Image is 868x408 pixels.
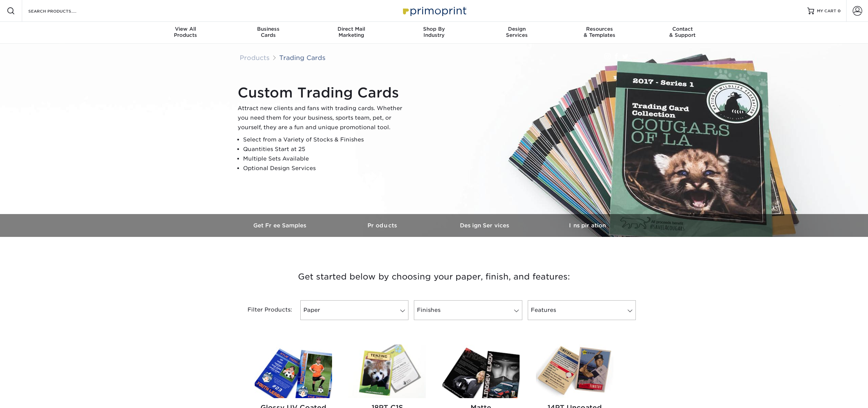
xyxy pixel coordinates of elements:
li: Quantities Start at 25 [243,145,408,154]
h3: Products [332,222,434,229]
span: Direct Mail [310,26,393,32]
a: Design Services [434,214,536,237]
li: Optional Design Services [243,164,408,173]
img: Matte Trading Cards [442,345,520,398]
h3: Get Free Samples [229,222,332,229]
a: Finishes [414,300,522,320]
a: Features [528,300,636,320]
h1: Custom Trading Cards [238,85,408,101]
a: Trading Cards [279,54,326,61]
a: Resources& Templates [558,22,641,44]
a: Shop ByIndustry [393,22,476,44]
img: 18PT C1S Trading Cards [348,345,426,398]
span: Contact [641,26,724,32]
img: 14PT Uncoated Trading Cards [536,345,613,398]
span: MY CART [817,8,836,14]
h3: Get started below by choosing your paper, finish, and features: [235,261,633,292]
span: View All [144,26,227,32]
span: Business [227,26,310,32]
div: Marketing [310,26,393,38]
img: Primoprint [400,3,468,18]
div: Filter Products: [229,300,298,320]
a: Paper [300,300,408,320]
h3: Design Services [434,222,536,229]
div: Cards [227,26,310,38]
li: Multiple Sets Available [243,154,408,164]
li: Select from a Variety of Stocks & Finishes [243,135,408,145]
span: 0 [838,9,841,13]
a: Products [240,54,270,61]
a: Get Free Samples [229,214,332,237]
a: Products [332,214,434,237]
a: DesignServices [475,22,558,44]
div: Services [475,26,558,38]
input: SEARCH PRODUCTS..... [28,7,94,15]
div: Products [144,26,227,38]
span: Shop By [393,26,476,32]
h3: Inspiration [536,222,639,229]
div: Industry [393,26,476,38]
span: Design [475,26,558,32]
div: & Support [641,26,724,38]
a: Contact& Support [641,22,724,44]
p: Attract new clients and fans with trading cards. Whether you need them for your business, sports ... [238,104,408,132]
img: Glossy UV Coated Trading Cards [255,345,332,398]
a: BusinessCards [227,22,310,44]
a: Direct MailMarketing [310,22,393,44]
span: Resources [558,26,641,32]
a: View AllProducts [144,22,227,44]
a: Inspiration [536,214,639,237]
div: & Templates [558,26,641,38]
